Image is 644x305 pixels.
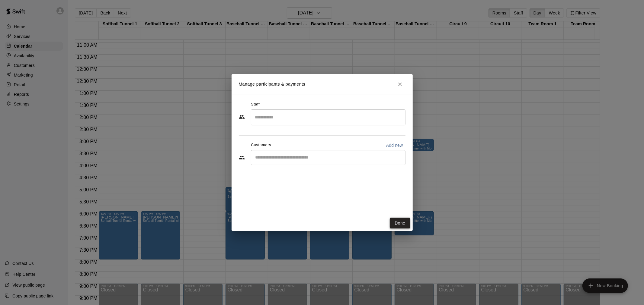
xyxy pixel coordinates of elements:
[390,218,410,229] button: Done
[251,150,405,165] div: Start typing to search customers...
[239,114,245,120] svg: Staff
[239,81,306,87] p: Manage participants & payments
[395,79,405,90] button: Close
[386,142,403,148] p: Add new
[239,155,245,161] svg: Customers
[251,100,260,109] span: Staff
[251,140,271,150] span: Customers
[384,140,405,150] button: Add new
[251,109,405,125] div: Search staff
